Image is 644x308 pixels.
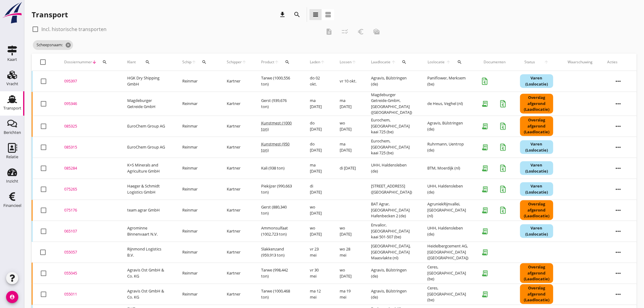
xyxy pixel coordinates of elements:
[120,179,175,200] td: Haeger & Schmidt Logistics GmbH
[610,223,627,240] i: more_horiz
[175,116,220,137] td: Reinmar
[92,60,97,65] i: arrow_downward
[402,60,407,65] i: search
[120,284,175,305] td: Agravis Ost GmbH & Co. KG
[120,92,175,116] td: Magdeburger Getreide GmbH
[610,139,627,156] i: more_horiz
[568,59,593,65] div: Waarschuwing
[484,59,506,65] div: Documenten
[364,284,420,305] td: Agravis, Bülstringen (de)
[610,118,627,135] i: more_horiz
[64,270,113,276] div: 055045
[364,221,420,242] td: Envalior, [GEOGRAPHIC_DATA] kaai 501-507 (be)
[303,284,332,305] td: ma 12 mei
[364,71,420,92] td: Agravis, Bülstringen (de)
[254,284,303,305] td: Tarwe (1000,468 ton)
[610,181,627,198] i: more_horiz
[120,242,175,263] td: Rijnmond Logistics B.V.
[303,92,332,116] td: ma [DATE]
[254,158,303,179] td: Kali (938 ton)
[420,284,476,305] td: Ceres, [GEOGRAPHIC_DATA] (be)
[364,116,420,137] td: Eurochem, [GEOGRAPHIC_DATA] kaai 725 (be)
[1,2,23,24] img: logo-small.a267ee39.svg
[303,221,332,242] td: wo [DATE]
[220,92,254,116] td: Kartner
[254,242,303,263] td: Slakkenzand (959,913 ton)
[303,137,332,158] td: do [DATE]
[364,158,420,179] td: UHH, Haldensleben (de)
[120,116,175,137] td: EuroChem Group AG
[610,286,627,303] i: more_horiz
[479,162,491,174] i: receipt_long
[64,207,113,213] div: 075176
[420,263,476,284] td: Ceres, [GEOGRAPHIC_DATA] (be)
[175,263,220,284] td: Reinmar
[64,144,113,150] div: 085315
[127,55,168,69] div: Klant
[120,221,175,242] td: Agrominne Binnenvaart N.V.
[479,225,491,237] i: receipt_long
[610,95,627,112] i: more_horiz
[303,116,332,137] td: do [DATE]
[220,179,254,200] td: Kartner
[6,155,18,159] div: Relatie
[220,263,254,284] td: Kartner
[332,221,364,242] td: wo [DATE]
[64,165,113,171] div: 085284
[332,263,364,284] td: wo [DATE]
[64,101,113,107] div: 095346
[220,242,254,263] td: Kartner
[120,200,175,221] td: team agrar GmbH
[64,228,113,234] div: 065107
[175,242,220,263] td: Reinmar
[303,158,332,179] td: ma [DATE]
[420,158,476,179] td: BTM, Moerdijk (nl)
[332,116,364,137] td: wo [DATE]
[520,224,553,238] div: Varen (Loslocatie)
[220,284,254,305] td: Kartner
[7,58,17,61] div: Kaart
[479,288,491,300] i: receipt_long
[175,158,220,179] td: Reinmar
[420,221,476,242] td: UHH, Haldensleben (de)
[520,74,553,88] div: Varen (Loslocatie)
[420,92,476,116] td: de Heus, Veghel (nl)
[254,92,303,116] td: Gerst (939,676 ton)
[364,92,420,116] td: Magdeburger Getreide-GmbH, [GEOGRAPHIC_DATA] ([GEOGRAPHIC_DATA])
[520,94,553,114] div: Overslag afgerond (Laadlocatie)
[610,202,627,219] i: more_horiz
[254,179,303,200] td: Piekijzer (990,663 ton)
[220,71,254,92] td: Kartner
[364,179,420,200] td: [STREET_ADDRESS] ([GEOGRAPHIC_DATA])
[420,179,476,200] td: UHH, Haldensleben (de)
[175,200,220,221] td: Reinmar
[332,137,364,158] td: ma [DATE]
[427,59,445,65] span: Loslocatie
[457,60,462,65] i: search
[520,284,553,304] div: Overslag afgerond (Laadlocatie)
[64,123,113,129] div: 085325
[220,200,254,221] td: Kartner
[261,120,292,132] span: Kunstmest (1000 ton)
[120,263,175,284] td: Agravis Ost GmbH & Co. KG
[610,244,627,261] i: more_horiz
[175,137,220,158] td: Reinmar
[6,291,18,303] i: account_circle
[520,140,553,154] div: Varen (Loslocatie)
[220,221,254,242] td: Kartner
[479,267,491,279] i: receipt_long
[332,158,364,179] td: di [DATE]
[303,263,332,284] td: vr 30 mei
[261,141,290,153] span: Kunstmest (950 ton)
[254,200,303,221] td: Gerst (880,340 ton)
[120,158,175,179] td: K+S Minerals and Agriculture GmbH
[3,204,21,208] div: Financieel
[420,242,476,263] td: Heidelbergcement AG, [GEOGRAPHIC_DATA] ([GEOGRAPHIC_DATA])
[332,284,364,305] td: ma 19 mei
[33,40,73,50] span: Scheepsnaam:
[479,204,491,216] i: receipt_long
[64,78,113,84] div: 095397
[220,158,254,179] td: Kartner
[202,60,207,65] i: search
[312,11,319,18] i: view_headline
